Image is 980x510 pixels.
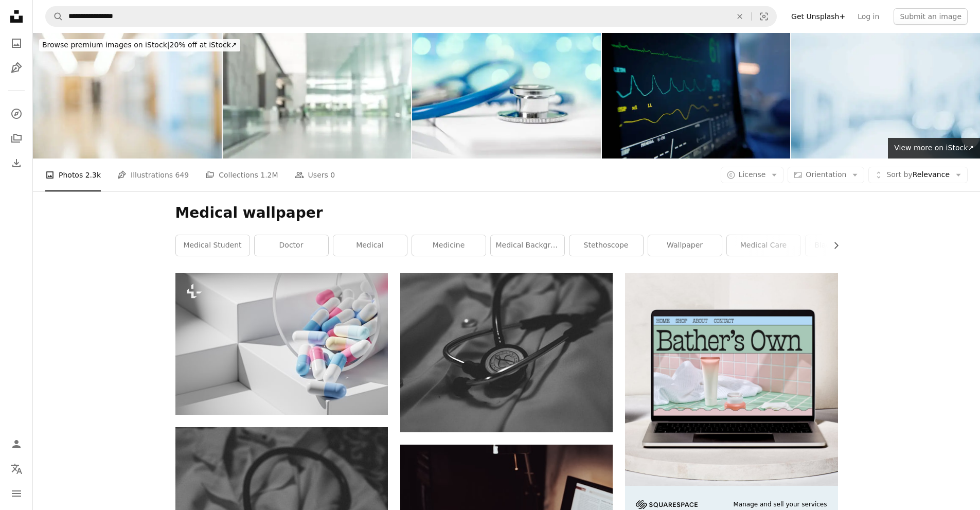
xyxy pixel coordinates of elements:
button: Search Unsplash [46,7,63,26]
a: Get Unsplash+ [785,8,851,25]
a: Log in / Sign up [6,434,27,454]
span: 1.2M [260,169,278,181]
a: a bunch of pills are in a glass container [175,339,388,348]
button: Visual search [752,7,776,26]
span: Relevance [886,170,950,180]
a: medical care [727,235,800,256]
a: stethoscope [569,235,643,256]
img: Defocused of the corridor at the hospital intensive care unit [33,33,222,159]
span: 0 [330,169,335,181]
a: black aesthetic [806,235,879,256]
span: Sort by [886,170,912,179]
span: License [739,170,766,179]
a: medical [333,235,407,256]
button: scroll list to the right [827,235,838,256]
img: a bunch of pills are in a glass container [175,273,388,414]
a: Log in [851,8,885,25]
a: wallpaper [648,235,722,256]
span: Orientation [806,170,846,179]
img: file-1705255347840-230a6ab5bca9image [636,500,698,509]
button: License [721,167,784,183]
a: medical student [176,235,250,256]
a: Illustrations 649 [117,159,189,191]
a: View more on iStock↗ [888,138,980,159]
img: a black and white photo of a stethoscope on a bed [400,273,613,432]
a: Browse premium images on iStock|20% off at iStock↗ [33,33,246,58]
button: Submit an image [894,8,968,25]
form: Find visuals sitewide [45,6,777,27]
button: Language [6,459,27,479]
img: file-1707883121023-8e3502977149image [625,273,838,485]
button: Orientation [788,167,864,183]
span: 20% off at iStock ↗ [42,41,237,49]
span: 649 [175,169,189,181]
button: Menu [6,483,27,504]
button: Clear [728,7,751,26]
span: Manage and sell your services [733,500,827,509]
a: Illustrations [6,58,27,78]
a: doctor [255,235,328,256]
h1: Medical wallpaper [175,204,838,222]
a: Collections [6,128,27,149]
a: Explore [6,103,27,124]
a: medicine [412,235,486,256]
a: a black and white photo of a stethoscope on a bed [400,348,613,357]
a: Photos [6,33,27,54]
img: Medical concept - stethoscope on some documents with bokeh lights [412,33,601,159]
img: Vital signs monitor, digital and hospital with EKG machine, electronic and medical equipment to h... [602,33,791,159]
img: Blur Abstract Background From Office , Modern Light Spacious Business Room [791,33,980,159]
img: Blurred business office building lobby or hotel blur background interior view toward reception ha... [223,33,412,159]
span: Browse premium images on iStock | [42,41,169,49]
button: Sort byRelevance [868,167,968,183]
a: Collections 1.2M [205,159,278,191]
a: Download History [6,153,27,173]
a: medical background [491,235,564,256]
span: View more on iStock ↗ [894,144,974,152]
a: Users 0 [295,159,335,191]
